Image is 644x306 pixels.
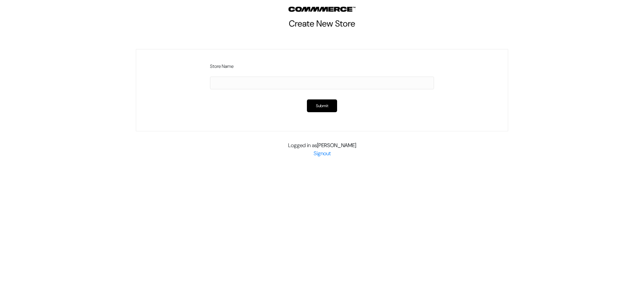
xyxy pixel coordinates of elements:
label: Store Name [210,63,434,70]
div: Logged in as [136,141,508,158]
img: Outdocart [288,7,356,12]
button: Submit [307,99,337,112]
b: [PERSON_NAME] [317,142,356,149]
a: Signout [314,150,331,157]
